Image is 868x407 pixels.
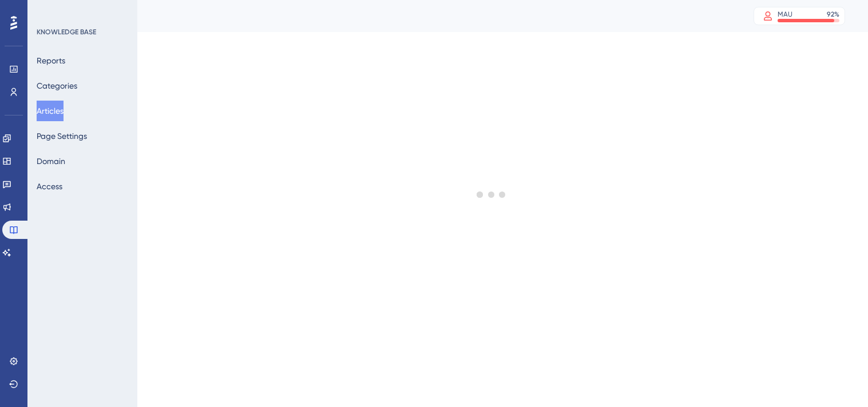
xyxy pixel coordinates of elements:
div: 92 % [827,10,839,19]
div: MAU [778,10,792,19]
button: Domain [37,151,65,171]
div: KNOWLEDGE BASE [37,27,96,37]
button: Articles [37,101,64,121]
button: Access [37,176,62,197]
button: Categories [37,75,77,96]
button: Reports [37,50,65,71]
button: Page Settings [37,126,87,146]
